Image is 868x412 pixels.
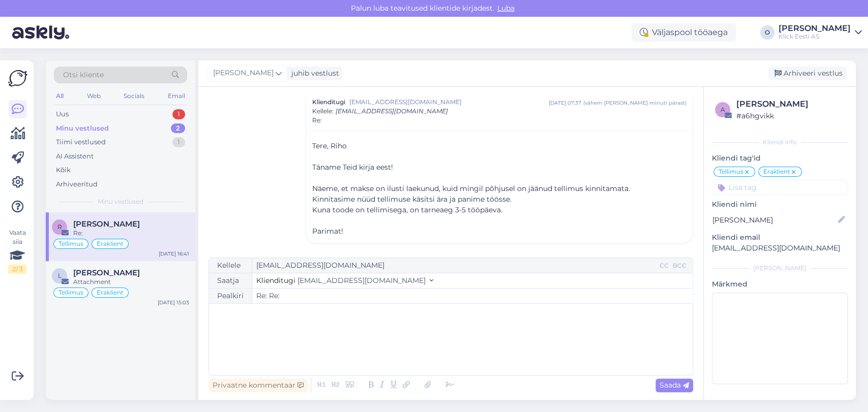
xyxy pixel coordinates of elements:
[312,98,345,107] span: Klienditugi
[56,109,69,119] div: Uus
[54,89,66,103] div: All
[166,89,187,103] div: Email
[56,123,109,134] div: Minu vestlused
[736,110,845,121] div: # a6hgvikk
[657,261,671,270] div: CC
[312,116,322,125] span: Re:
[252,258,657,273] input: Recepient...
[57,223,62,231] span: R
[287,68,339,79] div: juhib vestlust
[671,261,689,270] div: BCC
[312,141,347,150] span: Tere, Riho
[8,228,26,274] div: Vaata siia
[56,137,106,147] div: Tiimi vestlused
[256,276,295,285] span: Klienditugi
[660,381,689,390] span: Saada
[312,227,343,236] span: Parimat!
[8,69,27,88] img: Askly Logo
[763,169,790,175] span: Eraklient
[779,24,862,41] a: [PERSON_NAME]Klick Eesti AS
[56,151,94,162] div: AI Assistent
[712,138,848,147] div: Kliendi info
[712,199,848,210] p: Kliendi nimi
[712,279,848,290] p: Märkmed
[779,24,851,33] div: [PERSON_NAME]
[58,241,83,247] span: Tellimus
[172,109,185,119] div: 1
[312,205,502,214] span: Kuna toode on tellimisega, on tarneaeg 3-5 tööpäeva.
[768,67,847,80] div: Arhiveeri vestlus
[208,378,308,392] div: Privaatne kommentaar
[158,299,189,306] div: [DATE] 15:03
[312,184,630,193] span: Näeme, et makse on ilusti laekunud, kuid mingil põhjusel on jäänud tellimus kinnitamata.
[56,179,98,189] div: Arhiveeritud
[97,241,124,247] span: Eraklient
[122,89,146,103] div: Socials
[209,273,252,288] div: Saatja
[73,268,140,277] span: Liina Tanvel
[297,276,426,285] span: [EMAIL_ADDRESS][DOMAIN_NAME]
[779,33,851,41] div: Klick Eesti AS
[549,99,581,107] div: [DATE] 07:37
[632,23,736,42] div: Väljaspool tööaega
[312,163,393,172] span: Täname Teid kirja eest!
[719,169,743,175] span: Tellimus
[349,98,549,107] span: [EMAIL_ADDRESS][DOMAIN_NAME]
[760,25,774,40] div: O
[256,275,433,286] button: Klienditugi [EMAIL_ADDRESS][DOMAIN_NAME]
[209,258,252,273] div: Kellele
[736,98,845,110] div: [PERSON_NAME]
[58,290,83,296] span: Tellimus
[712,180,848,195] input: Lisa tag
[336,107,448,115] span: [EMAIL_ADDRESS][DOMAIN_NAME]
[312,107,334,115] span: Kellele :
[712,214,836,226] input: Lisa nimi
[312,195,512,204] span: Kinnitasime nüüd tellimuse käsitsi ära ja panime töösse.
[721,106,725,113] span: a
[73,219,140,229] span: Riho Vahemäe
[712,264,848,273] div: [PERSON_NAME]
[213,68,274,79] span: [PERSON_NAME]
[159,250,189,258] div: [DATE] 16:41
[712,153,848,164] p: Kliendi tag'id
[85,89,103,103] div: Web
[583,99,686,107] div: ( vähem [PERSON_NAME] minuti pärast )
[172,137,185,147] div: 1
[712,243,848,253] p: [EMAIL_ADDRESS][DOMAIN_NAME]
[63,70,104,80] span: Otsi kliente
[252,289,693,303] input: Write subject here...
[98,197,143,206] span: Minu vestlused
[494,4,518,13] span: Luba
[712,232,848,243] p: Kliendi email
[56,165,71,175] div: Kõik
[73,229,189,238] div: Re:
[171,123,185,134] div: 2
[58,272,62,279] span: L
[8,265,26,274] div: 2 / 3
[209,289,252,303] div: Pealkiri
[97,290,124,296] span: Eraklient
[73,277,189,287] div: Attachment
